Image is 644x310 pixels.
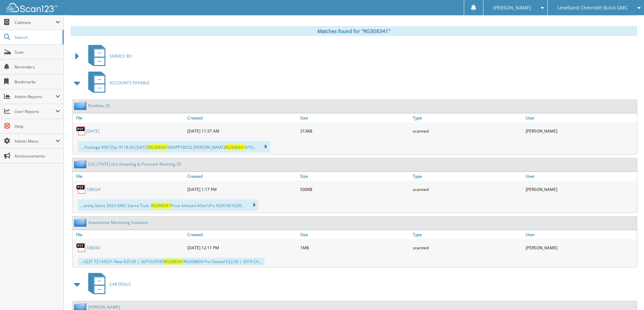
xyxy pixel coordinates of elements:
span: User Reports [15,109,55,114]
a: Size [299,230,411,239]
div: scanned [411,241,524,254]
div: [DATE] 12:11 PM [186,241,299,254]
a: File [73,113,186,122]
div: [PERSON_NAME] [524,241,637,254]
span: RG308341 [148,144,168,150]
a: Type [411,172,524,181]
div: Matches found for "RG308341" [71,26,637,36]
img: PDF.png [76,126,86,136]
a: 108360 [86,245,100,251]
span: Admin Reports [15,94,55,100]
iframe: Chat Widget [610,278,644,310]
div: ...4231 TZ134231 New $25.00 | 3GTUUEE85 RG308834 Pre Owned $22.00 | 2019 Ch... [78,258,264,265]
span: [PERSON_NAME] [493,6,531,10]
img: folder2.png [74,102,88,110]
span: Admin Menu [15,138,55,144]
span: Reminders [15,64,60,70]
span: ACCOUNTS PAYABLE [110,80,150,86]
div: [PERSON_NAME] [524,182,637,196]
a: SERVICE RO [84,43,132,69]
div: [PERSON_NAME] [524,124,637,138]
a: Type [411,113,524,122]
span: Help [15,123,60,129]
span: SERVICE RO [110,53,132,59]
div: [DATE] 11:37 AM [186,124,299,138]
img: folder2.png [74,218,88,227]
div: ... Package $5K 5Syr $118.00 [DATE] 60APP1B022 [PERSON_NAME] 9/10... [78,141,270,152]
div: 313KB [299,124,411,138]
a: Type [411,230,524,239]
a: User [524,230,637,239]
a: Created [186,230,299,239]
a: User [524,172,637,181]
a: [DATE] [86,128,99,134]
a: File [73,172,186,181]
div: scanned [411,182,524,196]
img: scan123-logo-white.svg [7,3,57,12]
span: RG308341 [164,259,184,264]
span: Announcements [15,153,60,159]
span: Cabinets [15,20,55,25]
a: Automotive Marketing Solutions [88,220,148,225]
a: Size [299,113,411,122]
a: Size [299,172,411,181]
div: 500KB [299,182,411,196]
span: Levelland Chevrolet Buick GMC [557,6,628,10]
img: folder2.png [74,160,88,168]
a: File [73,230,186,239]
div: 1MB [299,241,411,254]
img: PDF.png [76,243,86,253]
span: RG308341 [225,144,245,150]
img: PDF.png [76,184,86,194]
span: CAR DEALS [110,281,131,287]
a: Created [186,113,299,122]
a: CAR DEALS [84,271,131,298]
span: Search [15,34,59,40]
a: 108324 [86,187,100,192]
a: User [524,113,637,122]
span: Scan [15,49,60,55]
a: ACCOUNTS PAYABLE [84,69,150,96]
div: [DATE] 1:17 PM [186,182,299,196]
span: Bookmarks [15,79,60,85]
div: scanned [411,124,524,138]
span: RG308341 [151,203,171,208]
div: ...antity Items 2024 GMC Sierra Tuck - Price Amount AOol Uf a $200.00 $200... [78,199,258,211]
a: [US_STATE] Grit Detailing & Pressure Washing 25 [88,161,181,167]
a: [PERSON_NAME] [88,304,120,310]
a: Created [186,172,299,181]
a: Portfolio 25 [88,103,110,109]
